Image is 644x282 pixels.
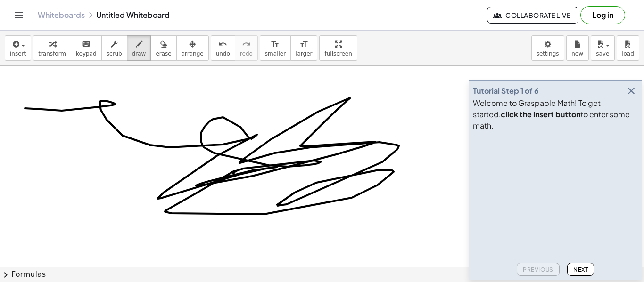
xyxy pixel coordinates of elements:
[11,8,26,23] button: Toggle navigation
[127,35,151,61] button: draw
[537,50,559,57] span: settings
[182,50,204,57] span: arrange
[617,35,639,61] button: load
[566,35,589,61] button: new
[473,85,539,97] div: Tutorial Step 1 of 6
[216,50,230,57] span: undo
[235,35,258,61] button: redoredo
[38,50,66,57] span: transform
[573,266,588,273] span: Next
[101,35,127,61] button: scrub
[242,39,251,50] i: redo
[33,35,71,61] button: transform
[260,35,291,61] button: format_sizesmaller
[487,7,578,24] button: Collaborate Live
[567,263,594,276] button: Next
[580,6,625,24] button: Log in
[38,10,85,20] a: Whiteboards
[211,35,235,61] button: undoundo
[324,50,352,57] span: fullscreen
[596,50,609,57] span: save
[265,50,286,57] span: smaller
[5,35,31,61] button: insert
[82,39,91,50] i: keyboard
[176,35,209,61] button: arrange
[296,50,312,57] span: larger
[271,39,280,50] i: format_size
[218,39,227,50] i: undo
[299,39,308,50] i: format_size
[473,97,638,131] div: Welcome to Graspable Math! To get started, to enter some math.
[501,109,580,119] b: click the insert button
[76,50,97,57] span: keypad
[591,35,615,61] button: save
[71,35,102,61] button: keyboardkeypad
[10,50,26,57] span: insert
[495,11,570,19] span: Collaborate Live
[132,50,146,57] span: draw
[290,35,317,61] button: format_sizelarger
[571,50,583,57] span: new
[319,35,357,61] button: fullscreen
[156,50,171,57] span: erase
[107,50,122,57] span: scrub
[150,35,176,61] button: erase
[622,50,634,57] span: load
[531,35,564,61] button: settings
[240,50,253,57] span: redo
